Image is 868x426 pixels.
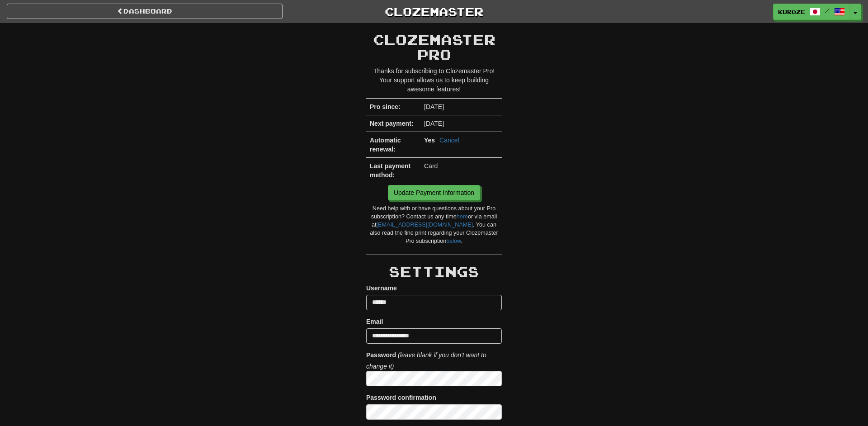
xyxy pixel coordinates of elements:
[446,238,461,244] a: below
[296,4,572,19] a: Clozemaster
[366,205,502,246] div: Need help with or have questions about your Pro subscription? Contact us any time or via email at...
[377,222,473,228] a: [EMAIL_ADDRESS][DOMAIN_NAME]
[439,136,459,145] a: Cancel
[366,66,502,94] p: Thanks for subscribing to Clozemaster Pro! Your support allows us to keep building awesome features!
[420,115,502,132] td: [DATE]
[366,317,383,326] label: Email
[370,120,413,127] strong: Next payment:
[773,4,850,20] a: kuroze /
[420,158,502,184] td: Card
[366,393,436,402] label: Password confirmation
[366,350,396,360] label: Password
[420,99,502,115] td: [DATE]
[825,7,830,14] span: /
[370,162,410,179] strong: Last payment method:
[7,4,283,19] a: Dashboard
[370,137,401,153] strong: Automatic renewal:
[457,213,468,220] a: here
[366,264,502,279] h2: Settings
[388,185,480,200] a: Update Payment Information
[424,137,435,144] strong: Yes
[366,351,486,370] i: (leave blank if you don't want to change it)
[778,8,805,16] span: kuroze
[370,103,401,110] strong: Pro since:
[366,32,502,62] h2: Clozemaster Pro
[366,284,397,293] label: Username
